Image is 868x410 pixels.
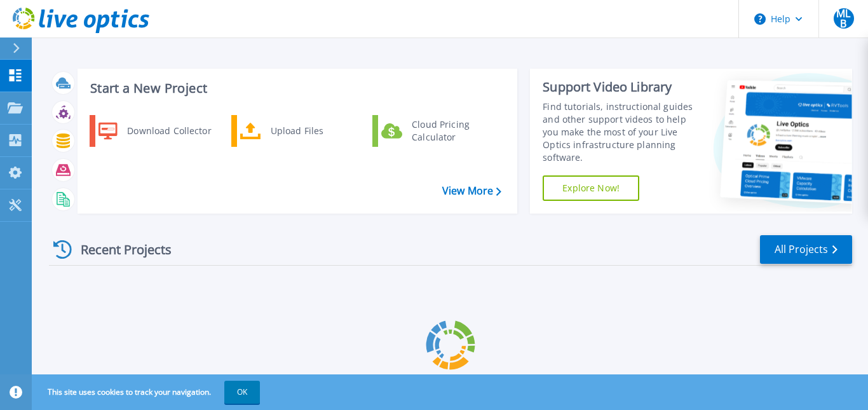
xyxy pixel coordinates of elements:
span: This site uses cookies to track your navigation. [35,381,260,404]
a: All Projects [760,235,852,264]
div: Download Collector [121,118,217,144]
a: Upload Files [231,115,362,147]
a: View More [442,185,501,197]
div: Recent Projects [49,234,189,265]
div: Upload Files [264,118,358,144]
div: Cloud Pricing Calculator [405,118,499,144]
span: MLB [834,8,854,29]
div: Support Video Library [543,79,703,95]
h3: Start a New Project [90,81,501,95]
button: OK [224,381,260,404]
a: Cloud Pricing Calculator [372,115,503,147]
div: Find tutorials, instructional guides and other support videos to help you make the most of your L... [543,100,703,164]
a: Explore Now! [543,175,639,201]
a: Download Collector [90,115,220,147]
